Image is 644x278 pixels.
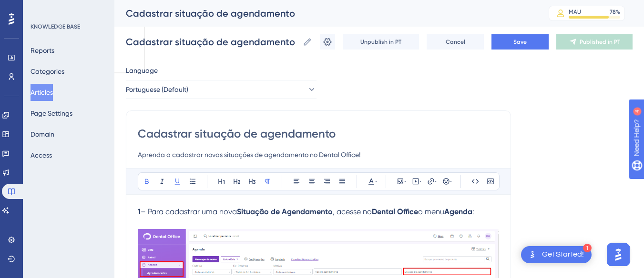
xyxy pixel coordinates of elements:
[610,8,620,16] div: 78 %
[138,149,499,160] input: Article Description
[22,2,60,14] span: Need Help?
[343,34,419,50] button: Unpublish in PT
[372,207,418,216] strong: Dental Office
[580,38,620,46] span: Published in PT
[126,65,158,76] span: Language
[141,207,237,216] span: – Para cadastrar uma nova
[491,34,549,50] button: Save
[583,244,592,252] div: 1
[138,126,499,141] input: Article Title
[126,7,525,20] div: Cadastrar situação de agendamento
[31,84,53,101] button: Articles
[604,240,633,269] iframe: UserGuiding AI Assistant Launcher
[31,42,54,59] button: Reports
[569,8,581,16] div: MAU
[542,249,584,260] div: Get Started!
[237,207,333,216] strong: Situação de Agendamento
[138,207,141,216] strong: 1
[472,207,474,216] span: :
[427,34,484,50] button: Cancel
[360,38,401,46] span: Unpublish in PT
[527,249,538,260] img: launcher-image-alternative-text
[31,23,80,30] div: KNOWLEDGE BASE
[446,38,465,46] span: Cancel
[31,105,72,122] button: Page Settings
[31,63,64,80] button: Categories
[444,207,472,216] strong: Agenda
[66,5,69,12] div: 4
[521,246,592,263] div: Open Get Started! checklist, remaining modules: 1
[418,207,444,216] span: o menu
[333,207,372,216] span: , acesse no
[126,35,299,49] input: Article Name
[31,147,52,164] button: Access
[556,34,633,50] button: Published in PT
[513,38,527,46] span: Save
[31,126,54,143] button: Domain
[126,84,188,95] span: Portuguese (Default)
[126,80,317,99] button: Portuguese (Default)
